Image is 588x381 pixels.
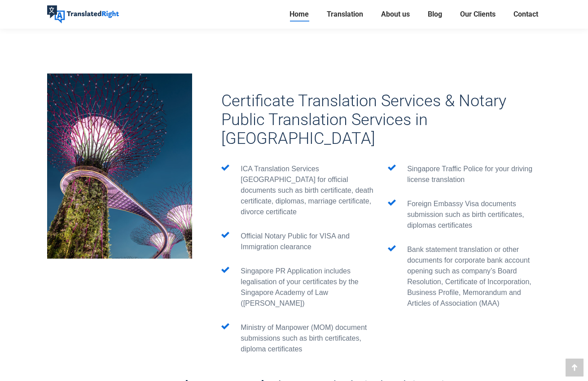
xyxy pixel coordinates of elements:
[47,74,192,259] img: Gardens by the Bay photo | Translated Right
[511,8,541,21] a: Contact
[290,10,309,19] span: Home
[327,10,363,19] span: Translation
[241,231,374,252] p: Official Notary Public for VISA and Immigration clearance
[378,8,412,21] a: About us
[407,199,541,231] p: Foreign Embassy Visa documents submission such as birth certificates, diplomas certificates
[407,244,541,309] p: Bank statement translation or other documents for corporate bank account opening such as company’...
[457,8,498,21] a: Our Clients
[407,164,541,185] p: Singapore Traffic Police for your driving license translation
[287,8,312,21] a: Home
[324,8,366,21] a: Translation
[47,5,119,23] img: Translated Right
[513,10,538,19] span: Contact
[241,266,374,309] p: Singapore PR Application includes legalisation of your certificates by the Singapore Academy of L...
[241,322,374,355] p: Ministry of Manpower (MOM) document submissions such as birth certificates, diploma certificates
[221,91,541,148] h3: Certificate Translation Services & Notary Public Translation Services in [GEOGRAPHIC_DATA]
[428,10,442,19] span: Blog
[460,10,496,19] span: Our Clients
[241,164,374,217] p: ICA Translation Services [GEOGRAPHIC_DATA] for official documents such as birth certificate, deat...
[425,8,445,21] a: Blog
[381,10,410,19] span: About us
